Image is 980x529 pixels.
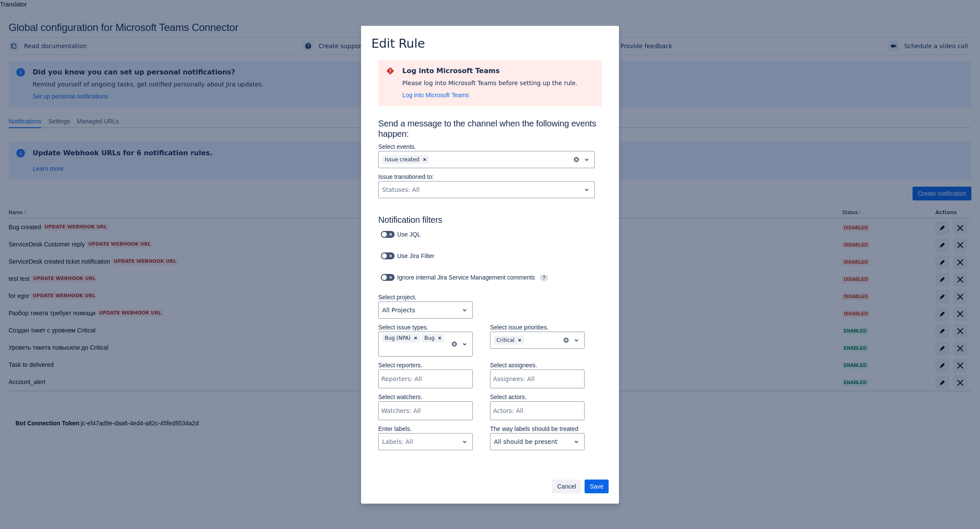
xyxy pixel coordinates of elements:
[459,305,470,315] span: open
[378,323,473,332] p: Select issue types.
[573,156,580,163] button: clear
[420,155,429,164] div: Remove Issue created
[459,437,470,447] span: open
[451,341,458,348] button: clear
[490,323,585,332] p: Select issue priorities.
[515,336,524,344] div: Remove Critical
[459,339,470,349] span: open
[371,36,425,53] h3: Edit Rule
[378,361,473,369] p: Select reporters.
[402,91,469,99] button: Log into Microsoft Teams
[378,142,595,151] p: Select events.
[582,185,592,195] span: open
[422,334,435,342] div: Bug
[421,156,428,163] span: Clear
[557,480,576,493] span: Cancel
[378,424,473,433] p: Enter labels.
[411,334,420,342] div: Remove Bug (NPA)
[402,79,578,87] div: Please log into Microsoft Teams before setting up the rule.
[412,335,419,341] span: Clear
[490,393,585,401] p: Select actors.
[378,172,595,181] p: Issue transitioned to:
[590,480,603,493] span: Save
[378,250,446,262] div: Use Jira Filter
[378,293,473,301] p: Select project.
[378,228,435,240] div: Use JQL
[490,361,585,369] p: Select assignees.
[552,480,581,493] button: Cancel
[563,337,570,344] button: clear
[571,437,582,447] span: open
[571,335,582,345] span: open
[435,334,444,342] div: Remove Bug
[382,155,420,164] div: Issue created
[378,118,602,142] h3: Send a message to the channel when the following events happen:
[378,393,473,401] p: Select watchers.
[378,215,602,228] h3: Notification filters
[382,334,411,342] div: Bug (NPA)
[585,480,609,493] button: Save
[378,271,585,283] div: Ignore internal Jira Service Management comments
[402,67,578,75] h2: Log into Microsoft Teams
[494,336,515,344] div: Critical
[490,424,585,433] p: The way labels should be treated
[516,337,523,344] span: Clear
[385,66,395,76] span: error
[582,154,592,165] span: open
[436,335,443,341] span: Clear
[540,274,548,281] span: ?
